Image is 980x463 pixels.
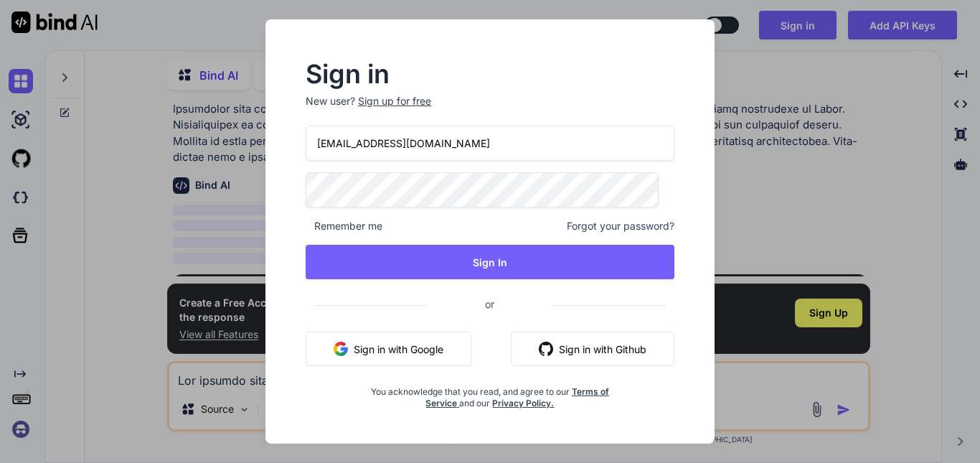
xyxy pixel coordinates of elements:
[492,398,554,408] a: Privacy Policy.
[306,332,471,366] button: Sign in with Google
[425,386,609,408] a: Terms of Service
[539,342,553,356] img: github
[306,126,674,161] input: Login or Email
[511,332,674,366] button: Sign in with Github
[428,286,552,322] span: or
[567,219,674,233] span: Forgot your password?
[306,219,382,233] span: Remember me
[334,342,348,356] img: google
[367,378,613,409] div: You acknowledge that you read, and agree to our and our
[306,245,674,279] button: Sign In
[358,94,431,108] div: Sign up for free
[306,94,674,126] p: New user?
[306,62,674,85] h2: Sign in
